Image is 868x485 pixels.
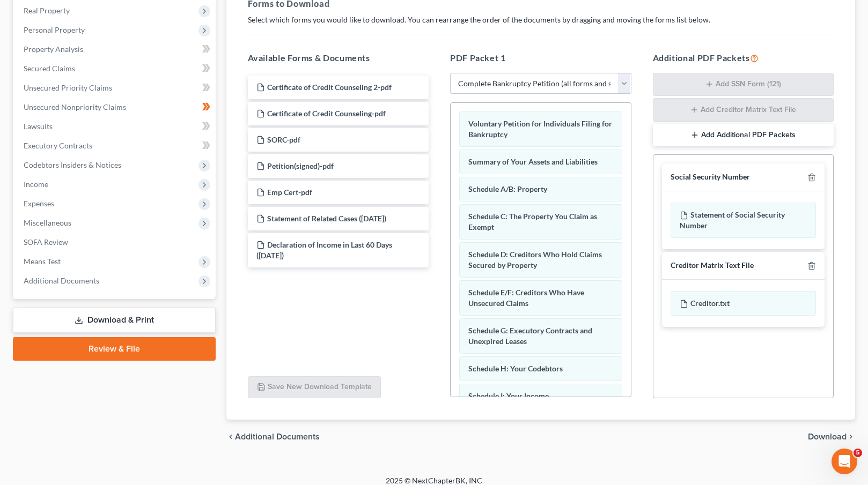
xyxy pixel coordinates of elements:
[468,212,597,232] span: Schedule C: The Property You Claim as Exempt
[24,102,126,111] span: Unsecured Nonpriority Claims
[24,141,92,150] span: Executory Contracts
[24,218,71,227] span: Miscellaneous
[847,432,855,441] i: chevron_right
[653,98,834,122] button: Add Creditor Matrix Text File
[671,172,750,182] div: Social Security Number
[15,40,216,59] a: Property Analysis
[15,117,216,136] a: Lawsuits
[226,432,235,441] i: chevron_left
[15,59,216,78] a: Secured Claims
[267,83,392,92] span: Certificate of Credit Counseling 2-pdf
[24,122,53,131] span: Lawsuits
[24,257,61,266] span: Means Test
[24,180,48,189] span: Income
[226,432,320,441] a: chevron_left Additional Documents
[468,184,547,193] span: Schedule A/B: Property
[468,288,584,308] span: Schedule E/F: Creditors Who Have Unsecured Claims
[267,161,334,170] span: Petition(signed)-pdf
[248,376,381,399] button: Save New Download Template
[13,337,216,361] a: Review & File
[468,326,592,346] span: Schedule G: Executory Contracts and Unexpired Leases
[267,109,386,118] span: Certificate of Credit Counseling-pdf
[24,199,54,208] span: Expenses
[267,188,312,197] span: Emp Cert-pdf
[24,83,112,92] span: Unsecured Priority Claims
[468,157,598,166] span: Summary of Your Assets and Liabilities
[15,136,216,155] a: Executory Contracts
[15,98,216,117] a: Unsecured Nonpriority Claims
[267,135,300,144] span: SORC-pdf
[468,364,563,373] span: Schedule H: Your Codebtors
[832,449,857,474] iframe: Intercom live chat
[653,124,834,146] button: Add Additional PDF Packets
[235,432,320,441] span: Additional Documents
[653,51,834,64] h5: Additional PDF Packets
[15,78,216,98] a: Unsecured Priority Claims
[24,160,121,169] span: Codebtors Insiders & Notices
[267,214,386,223] span: Statement of Related Cases ([DATE])
[24,237,68,247] span: SOFA Review
[671,260,754,271] div: Creditor Matrix Text File
[671,291,816,316] div: Creditor.txt
[468,250,602,270] span: Schedule D: Creditors Who Hold Claims Secured by Property
[468,119,612,139] span: Voluntary Petition for Individuals Filing for Bankruptcy
[450,51,631,64] h5: PDF Packet 1
[808,432,855,441] button: Download chevron_right
[24,25,85,34] span: Personal Property
[248,14,834,25] p: Select which forms you would like to download. You can rearrange the order of the documents by dr...
[248,51,429,64] h5: Available Forms & Documents
[24,276,99,285] span: Additional Documents
[468,391,549,400] span: Schedule I: Your Income
[24,44,83,54] span: Property Analysis
[256,240,392,260] span: Declaration of Income in Last 60 Days ([DATE])
[653,73,834,96] button: Add SSN Form (121)
[808,432,847,441] span: Download
[24,64,75,73] span: Secured Claims
[13,308,216,333] a: Download & Print
[854,449,862,457] span: 5
[671,203,816,238] div: Statement of Social Security Number
[15,233,216,252] a: SOFA Review
[24,6,70,15] span: Real Property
